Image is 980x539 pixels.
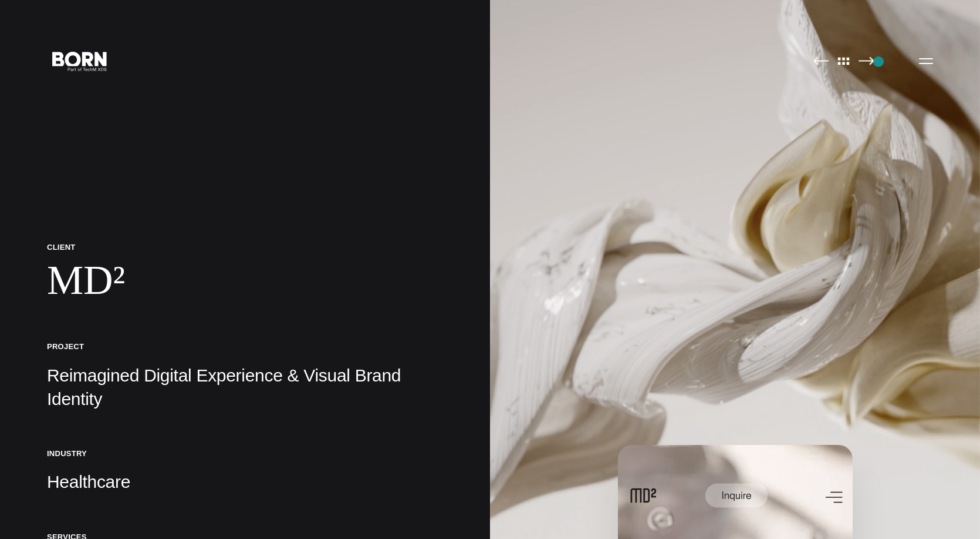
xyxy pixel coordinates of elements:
p: Client [47,242,443,252]
h5: Project [47,342,443,351]
img: Previous Page [813,56,829,65]
h5: Industry [47,448,443,458]
p: Reimagined Digital Experience & Visual Brand Identity [47,364,443,411]
img: All Pages [832,56,856,65]
p: Healthcare [47,470,443,494]
img: Next Page [859,56,874,65]
h1: MD² [47,256,443,304]
button: Open [912,48,940,73]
